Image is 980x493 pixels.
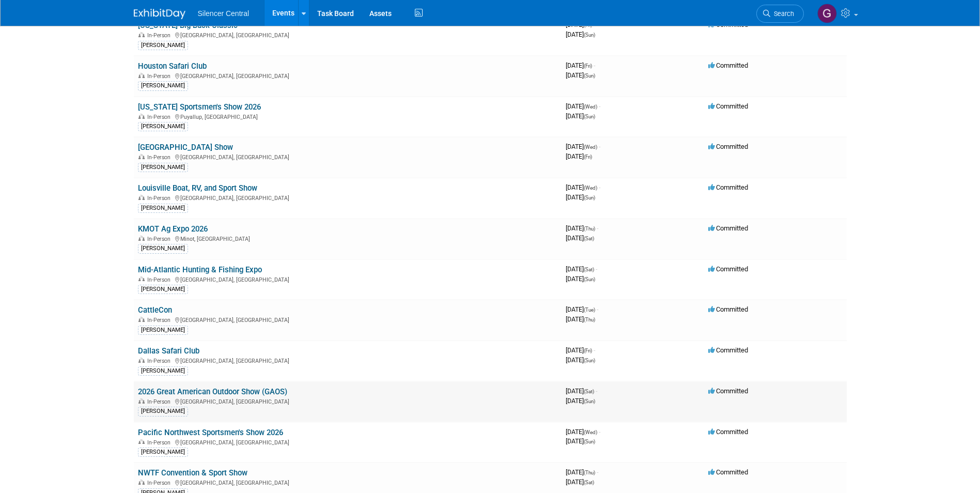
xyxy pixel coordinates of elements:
[708,346,748,354] span: Committed
[599,183,600,191] span: -
[599,143,600,150] span: -
[138,397,557,405] div: [GEOGRAPHIC_DATA], [GEOGRAPHIC_DATA]
[138,30,557,39] div: [GEOGRAPHIC_DATA], [GEOGRAPHIC_DATA]
[147,317,174,323] span: In-Person
[138,448,188,457] div: [PERSON_NAME]
[138,143,233,152] a: [GEOGRAPHIC_DATA] Show
[708,102,748,110] span: Committed
[138,102,261,112] a: [US_STATE] Sportsmen's Show 2026
[138,315,557,323] div: [GEOGRAPHIC_DATA], [GEOGRAPHIC_DATA]
[138,439,145,444] img: In-Person Event
[198,9,250,18] span: Silencer Central
[584,114,595,119] span: (Sun)
[584,63,592,69] span: (Fri)
[138,356,557,364] div: [GEOGRAPHIC_DATA], [GEOGRAPHIC_DATA]
[138,163,188,172] div: [PERSON_NAME]
[147,398,174,405] span: In-Person
[138,428,283,437] a: Pacific Northwest Sportsmen's Show 2026
[584,389,594,394] span: (Sat)
[566,112,595,120] span: [DATE]
[599,428,600,436] span: -
[594,61,595,69] span: -
[566,387,597,395] span: [DATE]
[138,61,207,71] a: Houston Safari Club
[138,112,557,120] div: Puyallup, [GEOGRAPHIC_DATA]
[147,154,174,161] span: In-Person
[147,439,174,446] span: In-Person
[708,143,748,150] span: Committed
[566,234,594,242] span: [DATE]
[138,346,199,356] a: Dallas Safari Club
[138,244,188,253] div: [PERSON_NAME]
[594,346,595,354] span: -
[138,387,287,396] a: 2026 Great American Outdoor Show (GAOS)
[584,307,595,313] span: (Tue)
[138,478,557,486] div: [GEOGRAPHIC_DATA], [GEOGRAPHIC_DATA]
[566,224,598,232] span: [DATE]
[138,234,557,242] div: Minot, [GEOGRAPHIC_DATA]
[138,358,145,363] img: In-Person Event
[566,30,595,38] span: [DATE]
[138,81,188,90] div: [PERSON_NAME]
[138,224,208,234] a: KMOT Ag Expo 2026
[138,276,145,282] img: In-Person Event
[138,480,145,485] img: In-Person Event
[584,195,595,201] span: (Sun)
[147,195,174,202] span: In-Person
[566,356,595,364] span: [DATE]
[584,358,595,363] span: (Sun)
[708,305,748,313] span: Committed
[817,4,837,23] img: Griffin Brown
[147,276,174,283] span: In-Person
[138,317,145,322] img: In-Person Event
[138,154,145,159] img: In-Person Event
[584,429,597,435] span: (Wed)
[566,478,594,486] span: [DATE]
[566,428,600,436] span: [DATE]
[584,480,594,485] span: (Sat)
[138,366,188,376] div: [PERSON_NAME]
[138,407,188,416] div: [PERSON_NAME]
[147,73,174,80] span: In-Person
[138,32,145,37] img: In-Person Event
[138,114,145,119] img: In-Person Event
[566,346,595,354] span: [DATE]
[584,267,594,272] span: (Sat)
[566,265,597,273] span: [DATE]
[147,480,174,486] span: In-Person
[138,122,188,131] div: [PERSON_NAME]
[138,152,557,161] div: [GEOGRAPHIC_DATA], [GEOGRAPHIC_DATA]
[147,32,174,39] span: In-Person
[138,326,188,335] div: [PERSON_NAME]
[599,102,600,110] span: -
[138,275,557,283] div: [GEOGRAPHIC_DATA], [GEOGRAPHIC_DATA]
[584,470,595,475] span: (Thu)
[584,73,595,79] span: (Sun)
[566,315,595,323] span: [DATE]
[138,236,145,241] img: In-Person Event
[138,468,247,477] a: NWTF Convention & Sport Show
[566,183,600,191] span: [DATE]
[138,193,557,202] div: [GEOGRAPHIC_DATA], [GEOGRAPHIC_DATA]
[584,236,594,241] span: (Sat)
[708,387,748,395] span: Committed
[138,195,145,200] img: In-Person Event
[708,265,748,273] span: Committed
[566,193,595,201] span: [DATE]
[596,265,597,273] span: -
[138,285,188,294] div: [PERSON_NAME]
[584,185,597,191] span: (Wed)
[584,439,595,444] span: (Sun)
[566,305,598,313] span: [DATE]
[566,397,595,405] span: [DATE]
[708,224,748,232] span: Committed
[566,71,595,79] span: [DATE]
[597,224,598,232] span: -
[708,428,748,436] span: Committed
[584,348,592,353] span: (Fri)
[566,152,592,160] span: [DATE]
[147,114,174,120] span: In-Person
[756,5,804,23] a: Search
[138,398,145,404] img: In-Person Event
[566,275,595,283] span: [DATE]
